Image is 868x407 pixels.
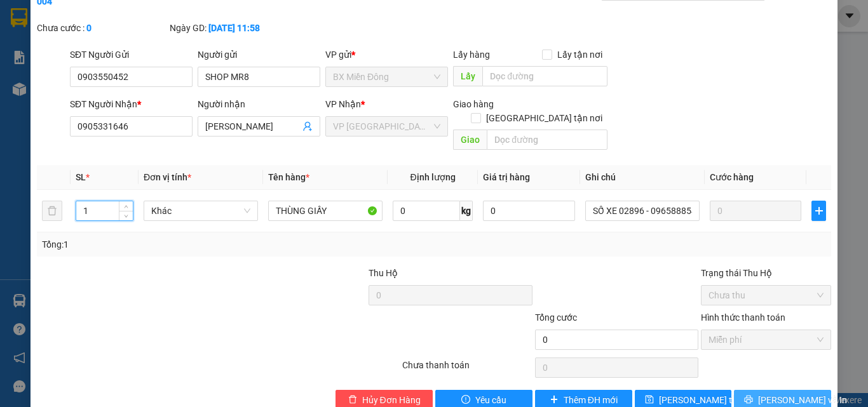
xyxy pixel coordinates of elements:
[481,111,607,125] span: [GEOGRAPHIC_DATA] tận nơi
[744,395,753,405] span: printer
[460,201,473,221] span: kg
[483,172,530,182] span: Giá trị hàng
[710,201,801,221] input: 0
[37,21,167,35] div: Chưa cước :
[198,97,320,111] div: Người nhận
[535,312,577,323] span: Tổng cước
[42,201,62,221] button: delete
[482,66,607,86] input: Dọc đường
[325,48,448,62] div: VP gửi
[585,201,700,221] input: Ghi Chú
[119,201,133,211] span: Increase Value
[552,48,607,62] span: Lấy tận nơi
[701,266,831,280] div: Trạng thái Thu Hộ
[302,121,313,131] span: user-add
[76,172,86,182] span: SL
[645,395,654,405] span: save
[564,393,618,407] span: Thêm ĐH mới
[208,23,260,33] b: [DATE] 11:58
[268,172,309,182] span: Tên hàng
[812,206,825,216] span: plus
[6,6,184,30] li: Cúc Tùng
[369,268,398,278] span: Thu Hộ
[410,172,455,182] span: Định lượng
[550,395,559,405] span: plus
[70,97,193,111] div: SĐT Người Nhận
[123,212,130,220] span: down
[475,393,506,407] span: Yêu cầu
[710,172,754,182] span: Cước hàng
[461,395,470,405] span: exclamation-circle
[348,395,357,405] span: delete
[88,54,169,96] li: VP VP [GEOGRAPHIC_DATA] xe Limousine
[701,312,785,323] label: Hình thức thanh toán
[325,99,361,109] span: VP Nhận
[362,393,421,407] span: Hủy Đơn Hàng
[6,70,67,94] b: 339 Đinh Bộ Lĩnh, P26
[453,99,494,109] span: Giao hàng
[86,23,92,33] b: 0
[6,54,88,68] li: VP BX Miền Đông
[198,48,320,62] div: Người gửi
[453,50,490,60] span: Lấy hàng
[170,21,300,35] div: Ngày GD:
[811,201,826,221] button: plus
[151,201,250,220] span: Khác
[709,286,824,305] span: Chưa thu
[268,201,383,221] input: VD: Bàn, Ghế
[453,130,487,150] span: Giao
[709,330,824,349] span: Miễn phí
[333,67,440,86] span: BX Miền Đông
[333,117,440,136] span: VP Nha Trang xe Limousine
[453,66,482,86] span: Lấy
[580,165,705,190] th: Ghi chú
[123,203,130,211] span: up
[487,130,607,150] input: Dọc đường
[70,48,193,62] div: SĐT Người Gửi
[659,393,761,407] span: [PERSON_NAME] thay đổi
[401,358,534,380] div: Chưa thanh toán
[119,211,133,220] span: Decrease Value
[6,70,15,79] span: environment
[758,393,847,407] span: [PERSON_NAME] và In
[144,172,191,182] span: Đơn vị tính
[42,237,336,251] div: Tổng: 1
